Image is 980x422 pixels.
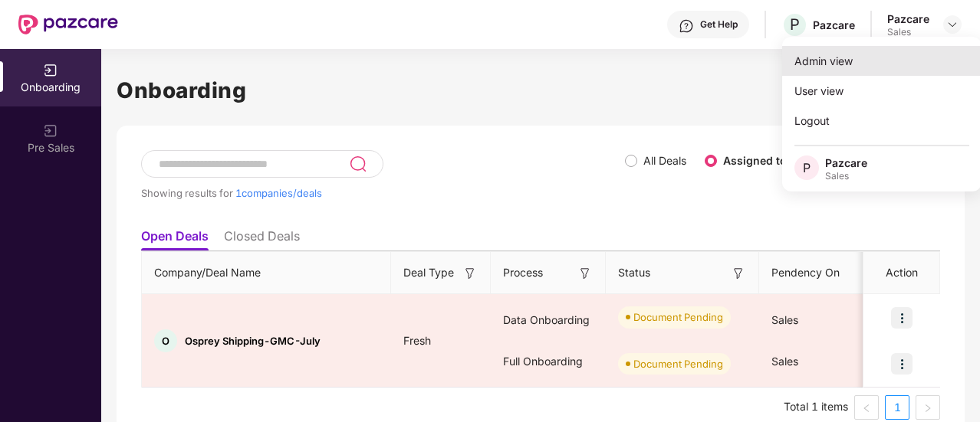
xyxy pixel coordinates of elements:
[643,154,686,167] label: All Deals
[854,395,879,420] button: left
[43,63,58,78] img: svg+xml;base64,PHN2ZyB3aWR0aD0iMjAiIGhlaWdodD0iMjAiIHZpZXdCb3g9IjAgMCAyMCAyMCIgZmlsbD0ibm9uZSIgeG...
[803,159,811,177] span: P
[887,26,929,38] div: Sales
[633,356,723,371] div: Document Pending
[18,15,118,34] img: New Pazcare Logo
[891,353,913,375] img: icon
[825,170,867,182] div: Sales
[784,395,848,420] li: Total 1 items
[771,355,798,368] span: Sales
[825,155,867,170] div: Pazcare
[916,395,940,420] li: Next Page
[771,313,798,326] span: Sales
[141,187,625,199] div: Showing results for
[391,334,443,347] span: Fresh
[771,264,840,281] span: Pendency On
[863,252,940,294] th: Action
[887,11,929,26] div: Pazcare
[403,264,454,281] span: Deal Type
[185,335,321,347] span: Osprey Shipping-GMC-July
[577,266,593,281] img: svg+xml;base64,PHN2ZyB3aWR0aD0iMTYiIGhlaWdodD0iMTYiIHZpZXdCb3g9IjAgMCAxNiAxNiIgZmlsbD0ibm9uZSIgeG...
[813,18,855,32] div: Pazcare
[862,404,871,413] span: left
[731,266,746,281] img: svg+xml;base64,PHN2ZyB3aWR0aD0iMTYiIGhlaWdodD0iMTYiIHZpZXdCb3g9IjAgMCAxNiAxNiIgZmlsbD0ibm9uZSIgeG...
[679,18,694,34] img: svg+xml;base64,PHN2ZyBpZD0iSGVscC0zMngzMiIgeG1sbnM9Imh0dHA6Ly93d3cudzMub3JnLzIwMDAvc3ZnIiB3aWR0aD...
[923,404,932,413] span: right
[700,18,738,31] div: Get Help
[891,307,913,329] img: icon
[723,154,806,167] label: Assigned to me
[854,395,879,420] li: Previous Page
[235,187,322,199] span: 1 companies/deals
[142,252,391,294] th: Company/Deal Name
[790,15,800,34] span: P
[141,228,209,250] li: Open Deals
[916,395,940,420] button: right
[946,18,959,31] img: svg+xml;base64,PHN2ZyBpZD0iRHJvcGRvd24tMzJ4MzIiIHhtbG5zPSJodHRwOi8vd3d3LnczLm9yZy8yMDAwL3N2ZyIgd2...
[462,266,478,281] img: svg+xml;base64,PHN2ZyB3aWR0aD0iMTYiIGhlaWdodD0iMTYiIHZpZXdCb3g9IjAgMCAxNiAxNiIgZmlsbD0ibm9uZSIgeG...
[503,264,543,281] span: Process
[43,123,58,139] img: svg+xml;base64,PHN2ZyB3aWR0aD0iMjAiIGhlaWdodD0iMjAiIHZpZXdCb3g9IjAgMCAyMCAyMCIgZmlsbD0ibm9uZSIgeG...
[491,341,606,382] div: Full Onboarding
[154,329,177,352] div: O
[885,395,909,420] li: 1
[224,228,300,250] li: Closed Deals
[633,309,723,325] div: Document Pending
[618,264,650,281] span: Status
[117,74,965,107] h1: Onboarding
[491,299,606,341] div: Data Onboarding
[349,155,367,173] img: svg+xml;base64,PHN2ZyB3aWR0aD0iMjQiIGhlaWdodD0iMjUiIHZpZXdCb3g9IjAgMCAyNCAyNSIgZmlsbD0ibm9uZSIgeG...
[886,396,909,419] a: 1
